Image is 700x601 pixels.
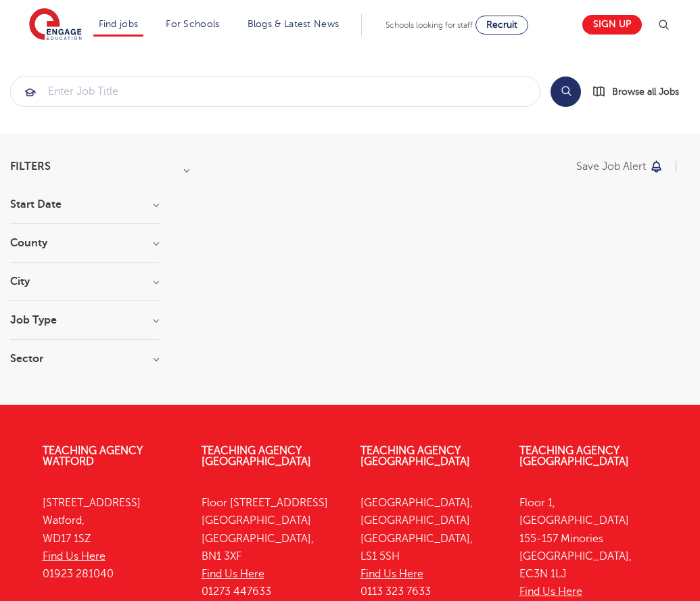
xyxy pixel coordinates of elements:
a: Teaching Agency [GEOGRAPHIC_DATA] [360,445,470,468]
a: Recruit [475,16,528,35]
button: Save job alert [576,161,663,172]
a: For Schools [166,19,219,29]
h3: City [10,276,159,287]
a: Find Us Here [519,585,582,598]
a: Find Us Here [43,550,106,562]
p: Floor [STREET_ADDRESS] [GEOGRAPHIC_DATA] [GEOGRAPHIC_DATA], BN1 3XF 01273 447633 [202,494,340,601]
a: Sign up [582,15,642,35]
button: Search [551,76,581,107]
span: Browse all Jobs [612,84,679,99]
span: Schools looking for staff [386,20,473,30]
p: [GEOGRAPHIC_DATA], [GEOGRAPHIC_DATA] [GEOGRAPHIC_DATA], LS1 5SH 0113 323 7633 [360,494,499,601]
a: Find jobs [99,19,139,29]
a: Teaching Agency [GEOGRAPHIC_DATA] [202,445,311,468]
input: Submit [11,76,540,106]
a: Find Us Here [360,568,423,580]
a: Teaching Agency Watford [43,445,143,468]
span: Recruit [486,20,517,30]
a: Blogs & Latest News [248,19,340,29]
a: Browse all Jobs [592,84,690,99]
h3: Job Type [10,315,159,326]
h3: Start Date [10,199,159,210]
p: [STREET_ADDRESS] Watford, WD17 1SZ 01923 281040 [43,494,181,583]
a: Teaching Agency [GEOGRAPHIC_DATA] [519,445,629,468]
div: Submit [10,76,540,107]
h3: Sector [10,353,159,364]
span: Filters [10,161,51,172]
p: Save job alert [576,161,646,172]
h3: County [10,238,159,248]
img: Engage Education [29,8,82,42]
a: Find Us Here [202,568,264,580]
